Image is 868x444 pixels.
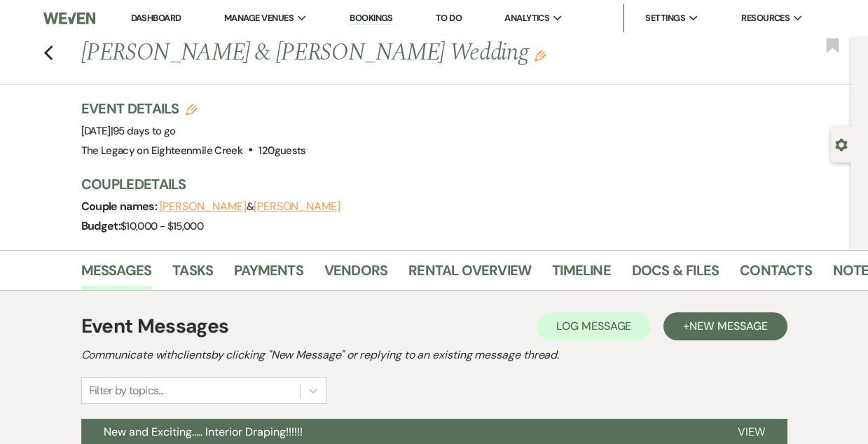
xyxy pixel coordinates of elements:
a: To Do [436,12,462,24]
a: Tasks [172,259,213,290]
div: Filter by topics... [89,382,164,399]
a: Messages [81,259,152,290]
span: Settings [645,11,685,25]
span: 120 guests [259,144,305,158]
span: $10,000 - $15,000 [120,219,203,233]
img: Weven Logo [43,4,95,33]
h1: Event Messages [81,312,229,341]
h3: Couple Details [81,174,837,194]
a: Dashboard [131,12,181,24]
span: | [111,124,176,138]
span: Couple names: [81,199,160,214]
span: New and Exciting..... Interior Draping!!!!!! [104,424,303,439]
span: [DATE] [81,124,176,138]
button: +New Message [663,312,787,340]
h1: [PERSON_NAME] & [PERSON_NAME] Wedding [81,36,691,70]
span: Log Message [556,319,631,333]
button: Edit [535,49,546,62]
span: Analytics [504,11,549,25]
span: Budget: [81,218,121,233]
span: 95 days to go [113,124,176,138]
button: Log Message [537,312,651,340]
h3: Event Details [81,99,306,118]
span: & [160,200,340,214]
span: Manage Venues [224,11,294,25]
span: View [738,424,765,439]
button: Open lead details [835,137,848,151]
a: Docs & Files [632,259,719,290]
span: Resources [741,11,790,25]
a: Timeline [552,259,611,290]
button: [PERSON_NAME] [254,201,340,212]
span: The Legacy on Eighteenmile Creek [81,144,243,158]
a: Contacts [740,259,812,290]
a: Bookings [350,12,393,25]
button: [PERSON_NAME] [160,201,247,212]
span: New Message [689,319,767,333]
a: Vendors [324,259,387,290]
h2: Communicate with clients by clicking "New Message" or replying to an existing message thread. [81,347,787,363]
a: Rental Overview [408,259,531,290]
a: Payments [234,259,303,290]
